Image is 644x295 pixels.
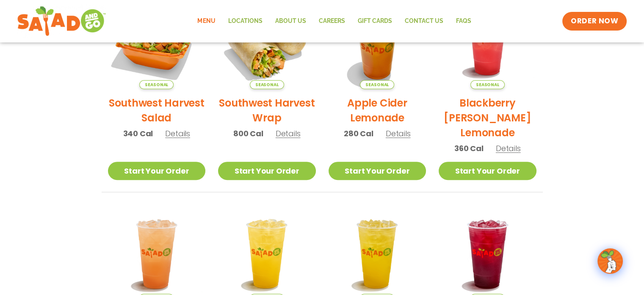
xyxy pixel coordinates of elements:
[123,128,153,139] span: 340 Cal
[268,11,312,31] a: About Us
[439,96,536,140] h2: Blackberry [PERSON_NAME] Lemonade
[329,162,426,180] a: Start Your Order
[329,96,426,125] h2: Apple Cider Lemonade
[218,162,316,180] a: Start Your Order
[221,11,268,31] a: Locations
[571,16,618,26] span: ORDER NOW
[108,162,206,180] a: Start Your Order
[449,11,477,31] a: FAQs
[439,162,536,180] a: Start Your Order
[218,96,316,125] h2: Southwest Harvest Wrap
[496,143,521,154] span: Details
[165,128,190,139] span: Details
[454,143,484,154] span: 360 Cal
[233,128,263,139] span: 800 Cal
[351,11,398,31] a: GIFT CARDS
[191,11,221,31] a: Menu
[386,128,411,139] span: Details
[276,128,301,139] span: Details
[17,4,106,38] img: new-SAG-logo-768×292
[360,80,394,89] span: Seasonal
[470,80,505,89] span: Seasonal
[312,11,351,31] a: Careers
[108,96,206,125] h2: Southwest Harvest Salad
[344,128,373,139] span: 280 Cal
[598,249,622,273] img: wpChatIcon
[562,12,627,31] a: ORDER NOW
[139,80,174,89] span: Seasonal
[398,11,449,31] a: Contact Us
[250,80,284,89] span: Seasonal
[191,11,477,31] nav: Menu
